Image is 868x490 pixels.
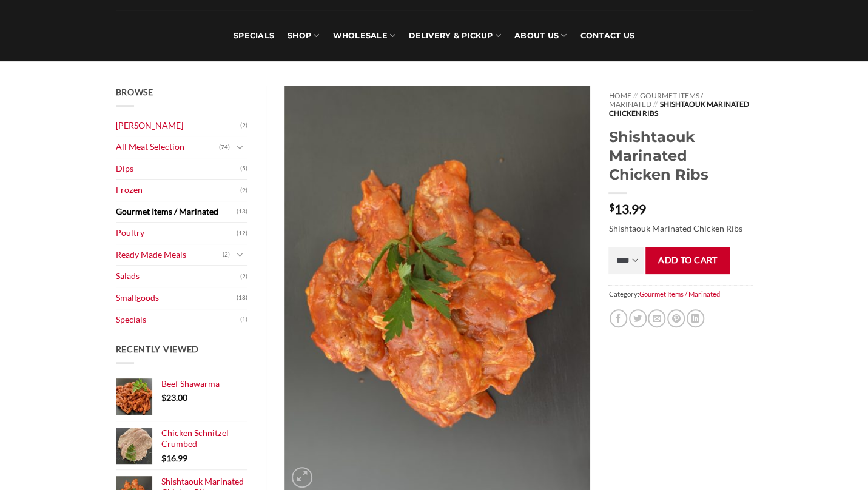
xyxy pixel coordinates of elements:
span: Shishtaouk Marinated Chicken Ribs [608,99,749,117]
h1: Shishtaouk Marinated Chicken Ribs [608,127,752,184]
span: (1) [240,310,247,329]
bdi: 23.00 [161,392,187,403]
a: Salads [116,266,241,287]
button: Toggle [233,141,247,154]
span: (2) [223,246,230,264]
span: Category: [608,285,752,303]
a: Zoom [292,467,312,488]
p: Shishtaouk Marinated Chicken Ribs [608,222,752,236]
a: Wholesale [332,10,395,61]
a: Gourmet Items / Marinated [608,91,702,109]
span: Recently Viewed [116,344,200,354]
span: $ [161,453,166,463]
a: Gourmet Items / Marinated [639,290,719,298]
a: Frozen [116,180,241,201]
a: Share on Facebook [610,309,627,327]
span: $ [161,392,166,403]
span: Chicken Schnitzel Crumbed [161,428,229,449]
a: Poultry [116,223,237,244]
span: (5) [240,159,247,178]
span: (13) [237,203,247,221]
a: About Us [514,10,567,61]
a: [PERSON_NAME] [116,115,241,136]
a: Dips [116,158,241,180]
a: Pin on Pinterest [667,309,685,327]
a: Ready Made Meals [116,244,223,266]
span: Browse [116,87,153,97]
a: Smallgoods [116,287,237,309]
span: // [633,91,638,100]
a: Chicken Schnitzel Crumbed [161,428,248,450]
bdi: 13.99 [608,201,645,216]
span: // [653,99,658,109]
a: All Meat Selection [116,136,220,158]
a: Specials [116,309,241,331]
span: (12) [237,224,247,243]
a: Home [608,91,631,100]
a: Share on LinkedIn [687,309,704,327]
span: $ [608,203,614,212]
button: Add to cart [645,247,730,274]
a: Contact Us [580,10,634,61]
a: Beef Shawarma [161,378,248,389]
span: (2) [240,267,247,286]
a: Email to a Friend [648,309,665,327]
button: Toggle [233,248,247,261]
span: (2) [240,116,247,135]
span: (18) [237,289,247,307]
a: Delivery & Pickup [409,10,501,61]
a: Specials [234,10,274,61]
a: Share on Twitter [629,309,647,327]
span: Beef Shawarma [161,378,220,389]
bdi: 16.99 [161,453,187,463]
span: (9) [240,181,247,200]
a: SHOP [288,10,319,61]
a: Gourmet Items / Marinated [116,201,237,223]
span: (74) [219,138,230,156]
